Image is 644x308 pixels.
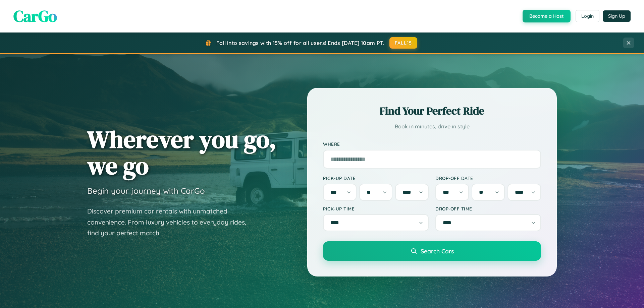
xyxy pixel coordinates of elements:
button: Search Cars [323,241,541,261]
label: Where [323,141,541,147]
label: Drop-off Date [435,175,541,181]
label: Pick-up Time [323,206,429,211]
button: Sign Up [603,10,631,22]
button: Become a Host [523,10,571,22]
h3: Begin your journey with CarGo [87,186,205,196]
h1: Wherever you go, we go [87,126,276,179]
h2: Find Your Perfect Ride [323,104,541,118]
span: Fall into savings with 15% off for all users! Ends [DATE] 10am PT. [216,40,384,46]
button: FALL15 [389,37,418,49]
label: Drop-off Time [435,206,541,211]
button: Login [576,10,599,22]
span: Search Cars [421,247,454,255]
p: Discover premium car rentals with unmatched convenience. From luxury vehicles to everyday rides, ... [87,206,255,239]
p: Book in minutes, drive in style [323,122,541,131]
label: Pick-up Date [323,175,429,181]
span: CarGo [13,5,57,27]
